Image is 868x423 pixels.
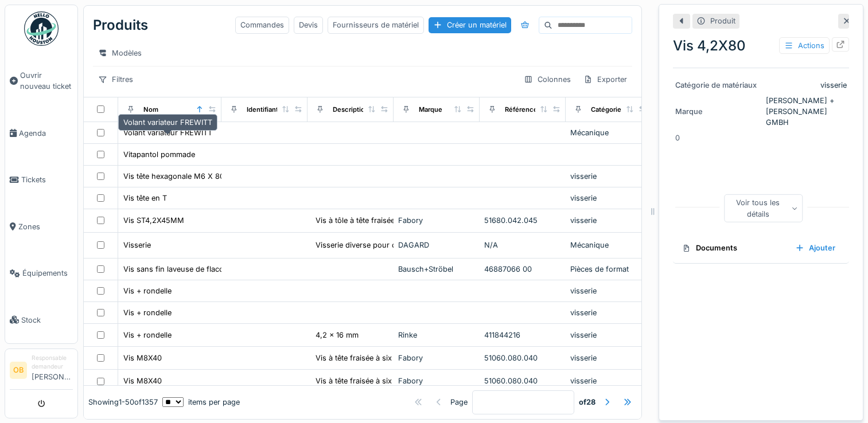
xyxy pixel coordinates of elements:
div: Exporter [578,71,632,88]
div: Identifiant interne [247,105,302,115]
div: 4,2 x 16 mm [316,330,359,340]
div: 0 [673,68,849,229]
div: Showing 1 - 50 of 1357 [88,397,158,408]
div: Catégorie [591,105,621,115]
div: N/A [484,240,561,250]
div: Colonnes [519,71,576,88]
div: Vis M8X40 [123,375,162,386]
div: Vis sans fin laveuse de flacon [123,264,228,275]
li: OB [10,362,27,379]
div: visserie [570,215,647,226]
div: Vis tête hexagonale M6 X 80 [123,171,224,182]
span: Équipements [22,268,73,279]
div: items per page [162,397,240,408]
div: Ajouter [791,240,840,256]
div: visserie [766,80,847,91]
div: Description [333,105,369,115]
div: Fabory [398,215,475,226]
div: Page [450,397,468,408]
a: Ouvrir nouveau ticket [5,52,77,110]
div: Fabory [398,352,475,363]
div: Vis à tête fraisée à six pans creux ISO 10642 A... [316,375,485,386]
div: Vis + rondelle [123,330,172,340]
div: Vis à tête fraisée à six pans creux ISO 10642 A... [316,352,485,363]
span: Tickets [21,174,73,185]
div: DAGARD [398,240,475,250]
div: visserie [570,171,647,182]
div: Vis + rondelle [123,285,172,296]
div: 411844216 [484,330,561,340]
div: Vis 4,2X80 [673,36,849,56]
div: Commandes [235,17,289,33]
div: Documents [682,242,786,253]
div: Marque [419,105,442,115]
img: Badge_color-CXgf-gQk.svg [24,11,59,46]
div: Devis [294,17,323,33]
span: Stock [21,315,73,326]
strong: of 28 [579,397,595,408]
div: Produit [710,15,735,26]
div: visserie [570,285,647,296]
div: 51680.042.045 [484,215,561,226]
a: OB Responsable demandeur[PERSON_NAME] [10,354,73,390]
li: [PERSON_NAME] [32,354,73,387]
div: Vis M8X40 [123,352,162,363]
div: Vitapantol pommade [123,149,195,160]
div: visserie [570,193,647,203]
a: Zones [5,203,77,250]
div: Fournisseurs de matériel [328,17,424,33]
div: Produits [93,10,148,40]
span: Agenda [19,128,73,139]
div: visserie [570,307,647,318]
a: Agenda [5,110,77,156]
a: Équipements [5,250,77,296]
div: Mécanique [570,240,647,250]
div: Vis à tôle à tête fraisée à empreinte cruciform... [316,215,481,226]
span: Ouvrir nouveau ticket [20,70,73,92]
div: Créer un matériel [429,17,511,33]
div: Visserie [123,240,151,250]
div: Volant variateur FREWITT [118,114,217,131]
div: [PERSON_NAME] + [PERSON_NAME] GMBH [766,95,847,128]
div: Actions [779,37,830,54]
a: Tickets [5,156,77,203]
div: 51060.080.040 [484,352,561,363]
div: Mécanique [570,127,647,138]
div: 46887066 00 [484,264,561,275]
summary: DocumentsAjouter [678,238,844,259]
div: Marque [675,106,761,117]
div: Rinke [398,330,475,340]
div: Bausch+Ströbel [398,264,475,275]
div: visserie [570,375,647,386]
div: Pièces de format [570,264,647,275]
div: Filtres [93,71,138,88]
div: Volant variateur FREWITT [123,127,212,138]
div: Vis tête en T [123,193,167,203]
div: Vis + rondelle [123,307,172,318]
div: Vis ST4,2X45MM [123,215,184,226]
div: Voir tous les détails [724,194,803,222]
div: visserie [570,352,647,363]
div: visserie [570,330,647,340]
div: Nom [143,105,158,115]
div: Fabory [398,375,475,386]
span: Zones [18,221,73,232]
div: Référence constructeur [505,105,580,115]
div: Responsable demandeur [32,354,73,371]
div: 51060.080.040 [484,375,561,386]
div: Visserie diverse pour charnières portes FL [316,240,464,250]
div: Modèles [93,45,147,61]
a: Stock [5,296,77,343]
div: Catégorie de matériaux [675,80,761,91]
